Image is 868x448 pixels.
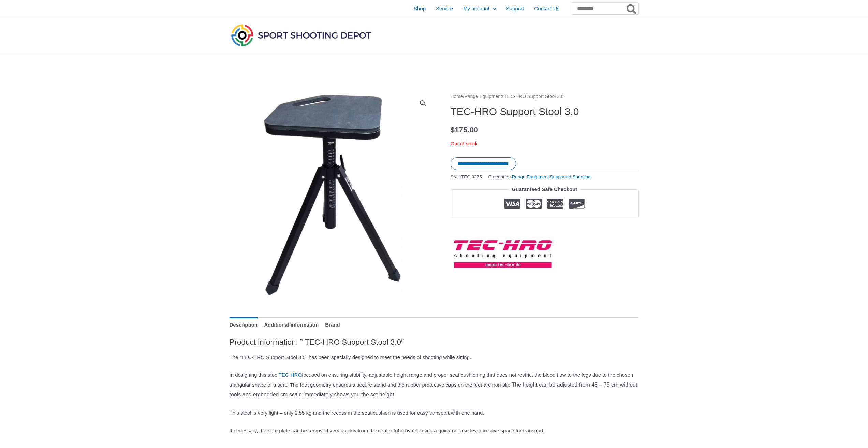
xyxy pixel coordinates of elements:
[451,94,463,99] a: Home
[488,173,591,181] span: Categories: ,
[279,372,302,378] a: TEC-HRO
[451,126,478,134] bdi: 175.00
[451,105,639,118] h1: TEC-HRO Support Stool 3.0
[464,94,502,99] a: Range Equipment
[509,185,580,194] legend: Guaranteed Safe Checkout
[512,174,549,179] a: Range Equipment
[451,139,639,148] p: Out of stock
[230,337,639,347] h2: Product information: ” TEC-HRO Support Stool 3.0″
[325,317,340,332] a: Brand
[451,236,553,271] a: TEC-HRO Shooting Equipment
[230,408,639,418] p: This stool is very light – only 2.55 kg and the recess in the seat cushion is used for easy trans...
[461,174,482,179] span: TEC.0375
[625,3,638,14] button: Search
[451,223,639,231] iframe: Customer reviews powered by Trustpilot
[230,426,639,435] p: If necessary, the seat plate can be removed very quickly from the center tube by releasing a quic...
[451,92,639,101] nav: Breadcrumb
[417,97,429,110] a: View full-screen image gallery
[451,126,455,134] span: $
[230,370,639,400] p: In designing this stool focused on ensuring stability, adjustable height range and proper seat cu...
[550,174,590,179] a: Supported Shooting
[230,23,373,48] img: Sport Shooting Depot
[451,173,482,181] span: SKU:
[230,317,258,332] a: Description
[264,317,319,332] a: Additional information
[230,352,639,362] p: The “TEC-HRO Support Stool 3.0” has been specially designed to meet the needs of shooting while s...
